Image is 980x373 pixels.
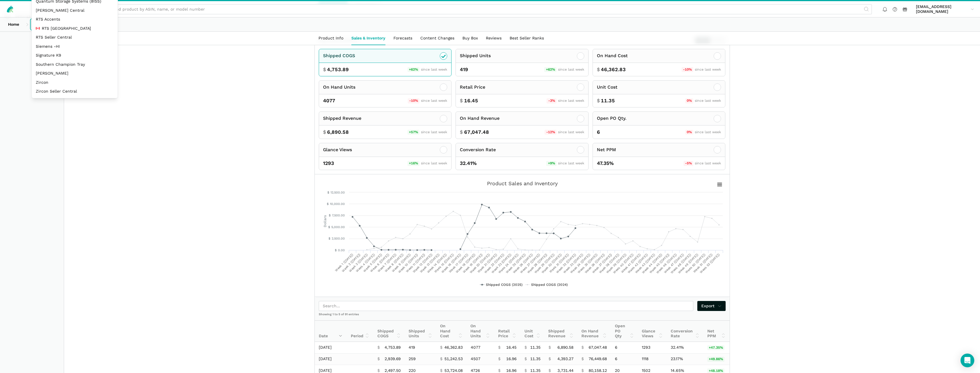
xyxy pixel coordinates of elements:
[914,3,976,15] a: [EMAIL_ADDRESS][DOMAIN_NAME]
[667,342,703,353] td: 32.41%
[557,356,573,362] span: 4,393.27
[601,97,615,104] span: 11.35
[327,66,349,73] span: 4,753.89
[482,32,506,45] a: Reviews
[612,253,634,274] tspan: Week 40 ([DATE])
[327,129,349,136] span: 6,890.58
[405,321,436,342] th: Shipped Units: activate to sort column ascending
[334,253,354,272] tspan: Week 1 ([DATE])
[319,80,452,108] button: On Hand Units 4077 -10% since last week
[638,321,667,342] th: Glance Views: activate to sort column ascending
[558,67,584,71] span: since last week
[391,253,411,273] tspan: Week 9 ([DATE])
[347,321,373,342] th: Period: activate to sort column ascending
[477,253,498,274] tspan: Week 21 ([DATE])
[506,356,516,362] span: 16.96
[421,161,447,165] span: since last week
[319,143,452,170] button: Glance Views 1293 +16% since last week
[323,115,361,122] div: Shipped Revenue
[348,253,368,273] tspan: Week 3 ([DATE])
[32,78,118,87] button: Zircon
[460,129,463,136] span: $
[377,356,380,362] span: $
[412,253,433,274] tspan: Week 12 ([DATE])
[421,99,447,103] span: since last week
[466,321,494,342] th: On Hand Units: activate to sort column ascending
[581,345,584,350] span: $
[641,253,663,274] tspan: Week 44 ([DATE])
[407,67,420,72] span: +62%
[332,237,345,240] tspan: 2,500.00
[377,253,397,273] tspan: Week 7 ([DATE])
[32,33,118,42] button: RTS Seller Central
[490,253,512,274] tspan: Week 23 ([DATE])
[577,321,611,342] th: On Hand Revenue: activate to sort column ascending
[32,15,118,24] button: RTS Accents
[695,161,721,165] span: since last week
[558,99,584,103] span: since last week
[363,253,383,273] tspan: Week 5 ([DATE])
[384,253,404,273] tspan: Week 8 ([DATE])
[315,353,347,365] td: [DATE]
[440,356,442,362] span: $
[323,97,335,104] span: 4077
[593,49,726,76] button: On Hand Cost $ 46,362.83 -10% since last week
[549,345,551,350] span: $
[667,353,703,365] td: 23.17%
[397,253,419,274] tspan: Week 10 ([DATE])
[32,24,118,33] button: RTS [GEOGRAPHIC_DATA]
[455,253,476,274] tspan: Week 18 ([DATE])
[408,98,420,103] span: -10%
[549,253,570,274] tspan: Week 31 ([DATE])
[530,356,541,362] span: 11.35
[692,253,713,274] tspan: Week 51 ([DATE])
[648,253,670,274] tspan: Week 45 ([DATE])
[703,321,730,342] th: Net PPM: activate to sort column ascending
[519,253,541,274] tspan: Week 27 ([DATE])
[385,345,401,350] span: 4,753.89
[32,6,118,15] button: [PERSON_NAME] Central
[328,237,330,240] tspan: $
[373,321,405,342] th: Shipped COGS: activate to sort column ascending
[335,248,337,252] tspan: $
[460,160,477,167] span: 32.41%
[467,353,494,365] td: 4507
[533,253,555,274] tspan: Week 29 ([DATE])
[389,32,416,45] a: Forecasts
[319,301,694,311] input: Search...
[377,345,380,350] span: $
[545,130,557,135] span: -12%
[695,99,721,103] span: since last week
[464,97,478,104] span: 16.45
[330,191,345,194] tspan: 12,500.00
[338,248,345,252] tspan: 0.00
[464,129,489,136] span: 67,047.48
[32,60,118,69] button: Southern Champion Tray
[458,32,482,45] a: Buy Box
[448,253,469,274] tspan: Week 17 ([DATE])
[327,191,329,194] tspan: $
[526,253,548,274] tspan: Week 28 ([DATE])
[593,80,726,108] button: Unit Cost $ 11.35 0% since last week
[440,345,442,350] span: $
[330,202,345,206] tspan: 10,000.00
[460,52,491,59] div: Shipped Units
[597,146,616,153] div: Net PPM
[444,345,463,350] span: 46,362.83
[405,342,436,353] td: 419
[460,115,500,122] div: On Hand Revenue
[546,161,557,166] span: +9%
[315,342,347,353] td: [DATE]
[407,161,420,166] span: +16%
[505,253,526,274] tspan: Week 25 ([DATE])
[627,253,649,274] tspan: Week 42 ([DATE])
[555,253,577,274] tspan: Week 32 ([DATE])
[456,143,589,170] button: Conversion Rate 32.41% +9% since last week
[108,4,872,14] input: Find product by ASIN, name, or model number
[547,98,557,103] span: -3%
[597,129,600,136] span: 6
[961,354,974,367] div: Open Intercom Messenger
[563,253,584,274] tspan: Week 33 ([DATE])
[577,253,598,274] tspan: Week 35 ([DATE])
[549,356,551,362] span: $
